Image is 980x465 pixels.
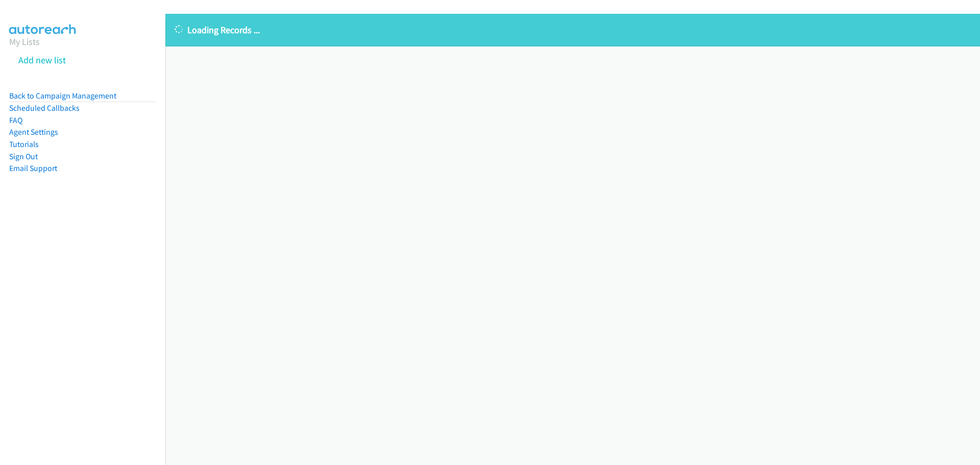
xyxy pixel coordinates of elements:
[9,127,58,137] a: Agent Settings
[9,163,57,173] a: Email Support
[9,115,22,125] a: FAQ
[9,36,40,47] a: My Lists
[9,152,38,161] a: Sign Out
[9,91,116,101] a: Back to Campaign Management
[9,103,80,113] a: Scheduled Callbacks
[18,54,66,66] a: Add new list
[9,139,39,149] a: Tutorials
[175,23,971,37] p: Loading Records ...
